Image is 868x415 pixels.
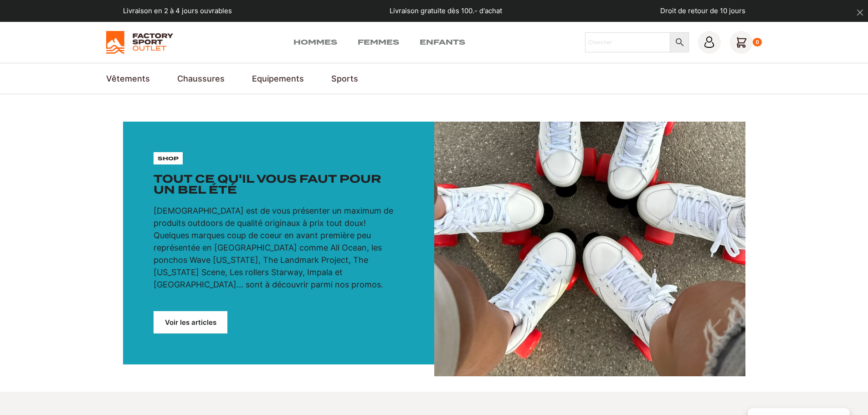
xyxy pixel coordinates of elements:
[106,31,173,54] img: Factory Sport Outlet
[585,32,670,52] input: Chercher
[123,6,232,16] p: Livraison en 2 à 4 jours ouvrables
[390,6,502,16] p: Livraison gratuite dès 100.- d'achat
[331,72,358,85] a: Sports
[293,37,337,48] a: Hommes
[660,6,745,16] p: Droit de retour de 10 jours
[154,311,227,333] a: Voir les articles
[852,5,868,20] button: dismiss
[753,38,762,47] div: 0
[358,37,399,48] a: Femmes
[252,72,304,85] a: Equipements
[154,205,403,291] p: [DEMOGRAPHIC_DATA] est de vous présenter un maximum de produits outdoors de qualité originaux à p...
[154,174,403,195] h1: Tout ce qu'il vous faut pour un bel été
[106,72,150,85] a: Vêtements
[158,154,179,163] p: shop
[177,72,225,85] a: Chaussures
[420,37,465,48] a: Enfants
